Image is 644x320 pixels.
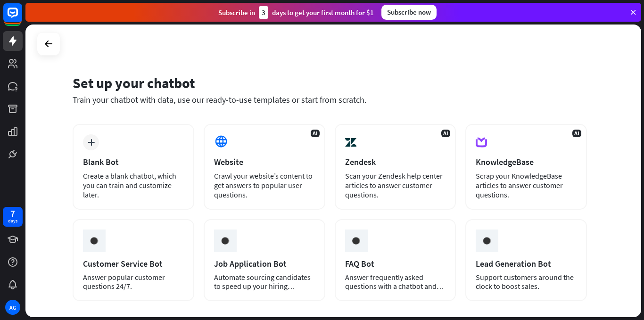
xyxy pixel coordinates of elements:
[218,6,374,19] div: Subscribe in days to get your first month for $1
[8,218,17,224] div: days
[259,6,268,19] div: 3
[381,5,437,20] div: Subscribe now
[5,300,20,315] div: AG
[3,207,23,227] a: 7 days
[10,209,15,218] div: 7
